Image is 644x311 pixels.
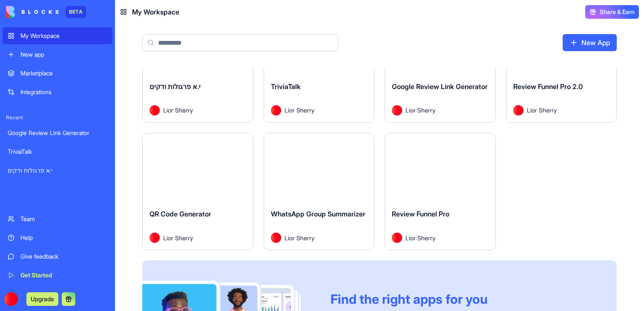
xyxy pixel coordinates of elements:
span: QR Code Generator [149,210,211,218]
a: Google Review Link Generator [3,124,112,141]
img: Avatar [392,233,402,243]
span: Lior Sherry [405,233,435,242]
button: Share & Earn [585,5,639,19]
div: י.א פרגולות ודקים [8,166,107,175]
a: New app [3,46,112,63]
button: Upgrade [26,292,58,306]
span: Recent [3,114,112,121]
a: Upgrade [26,294,58,303]
span: TriviaTalk [271,82,301,91]
div: New app [20,50,107,59]
div: Find the right apps for you [331,291,596,307]
span: Review Funnel Pro 2.0 [513,82,583,91]
div: Get Started [20,271,107,279]
a: QR Code GeneratorAvatarLior Sherry [142,133,253,251]
a: Review Funnel ProAvatarLior Sherry [385,133,496,251]
span: Share & Earn [600,8,635,16]
a: Integrations [3,84,112,101]
img: Avatar [271,233,281,243]
span: Review Funnel Pro [392,210,449,218]
div: TriviaTalk [8,147,107,156]
a: Give feedback [3,248,112,265]
span: Lior Sherry [405,106,435,115]
img: Avatar [271,105,281,115]
a: WhatsApp Group SummarizerAvatarLior Sherry [264,133,375,251]
img: ACg8ocKkVFSaPLrOoQeBSeFMyjk5rxEBDp8JnGzG-yG5m9aS5dipWHRM=s96-c [4,292,18,306]
span: Lior Sherry [285,106,314,115]
img: Avatar [149,233,160,243]
a: Help [3,229,112,246]
span: י.א פרגולות ודקים [149,82,201,91]
div: My Workspace [20,32,107,40]
div: BETA [66,6,86,18]
img: Avatar [513,105,523,115]
span: WhatsApp Group Summarizer [271,210,365,218]
a: י.א פרגולות ודקים [3,162,112,179]
a: Marketplace [3,65,112,82]
span: My Workspace [132,7,179,17]
a: Team [3,210,112,227]
img: logo [6,6,59,18]
div: Give feedback [20,252,107,261]
a: Get Started [3,267,112,284]
div: Help [20,233,107,242]
div: Google Review Link Generator [8,129,107,137]
span: Google Review Link Generator [392,82,488,91]
div: Marketplace [20,69,107,78]
a: New App [563,34,617,51]
span: Lior Sherry [163,233,193,242]
img: Avatar [392,105,402,115]
span: Lior Sherry [285,233,314,242]
span: Lior Sherry [163,106,193,115]
div: Integrations [20,88,107,96]
a: BETA [6,6,86,18]
span: Lior Sherry [527,106,557,115]
img: Avatar [149,105,160,115]
div: Team [20,215,107,223]
a: TriviaTalk [3,143,112,160]
a: My Workspace [3,27,112,44]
